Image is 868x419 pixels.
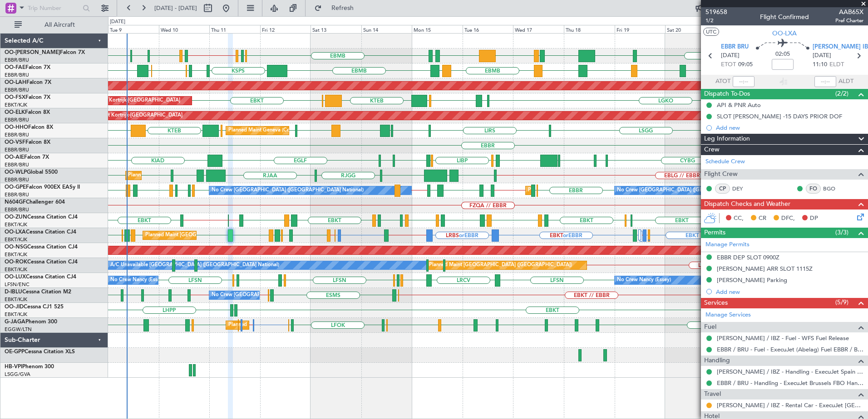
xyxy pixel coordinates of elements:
div: Planned Maint Kortrijk-[GEOGRAPHIC_DATA] [74,94,180,107]
button: All Aircraft [10,18,99,32]
div: No Crew [GEOGRAPHIC_DATA] ([GEOGRAPHIC_DATA] National) [212,288,364,302]
div: EBBR DEP SLOT 0900Z [717,253,779,261]
span: Handling [704,356,730,366]
a: OO-FAEFalcon 7X [5,65,50,70]
a: OO-VSFFalcon 8X [5,140,50,145]
span: Pref Charter [835,17,863,24]
a: EBBR/BRU [5,161,29,168]
a: EBKT/KJK [5,296,27,303]
span: D-IBLU [5,289,22,295]
div: FO [806,184,821,194]
div: Sun 14 [361,25,412,33]
a: G-JAGAPhenom 300 [5,319,57,325]
span: OO-FSX [5,95,25,100]
a: D-IBLUCessna Citation M2 [5,289,71,295]
div: Thu 18 [564,25,615,33]
div: No Crew [GEOGRAPHIC_DATA] ([GEOGRAPHIC_DATA] National) [212,184,364,197]
a: OO-LXACessna Citation CJ4 [5,229,76,235]
span: Permits [704,228,725,238]
span: OO-VSF [5,140,25,145]
span: DFC, [781,214,795,223]
div: API & PNR Auto [717,101,761,109]
div: Sat 20 [665,25,716,33]
a: OO-HHOFalcon 8X [5,125,53,130]
a: OO-JIDCessna CJ1 525 [5,304,64,310]
button: Refresh [310,1,365,15]
a: OE-GPPCessna Citation XLS [5,349,75,355]
span: Dispatch Checks and Weather [704,199,790,209]
a: OO-FSXFalcon 7X [5,95,50,100]
span: HB-VPI [5,364,22,370]
a: EBBR / BRU - Fuel - ExecuJet (Abelag) Fuel EBBR / BRU [717,346,863,353]
span: OO-FAE [5,65,25,70]
a: OO-LAHFalcon 7X [5,80,51,85]
span: Services [704,298,728,308]
div: Flight Confirmed [760,12,809,22]
a: EBBR/BRU [5,206,29,213]
a: EBBR/BRU [5,72,29,78]
span: G-JAGA [5,319,25,325]
a: EBBR/BRU [5,117,29,123]
a: OO-LUXCessna Citation CJ4 [5,274,76,280]
span: OO-LXA [772,29,797,38]
a: Manage Permits [705,240,750,249]
div: Mon 15 [412,25,463,33]
div: Sat 13 [311,25,361,33]
div: No Crew Nancy (Essey) [110,273,164,287]
span: OO-[PERSON_NAME] [5,50,60,55]
div: [PERSON_NAME] ARR SLOT 1115Z [717,265,813,273]
a: OO-ELKFalcon 8X [5,110,50,115]
span: N604GF [5,200,26,205]
div: A/C Unavailable [GEOGRAPHIC_DATA] ([GEOGRAPHIC_DATA] National) [110,258,279,272]
a: EBKT/KJK [5,102,27,108]
a: [PERSON_NAME] / IBZ - Fuel - WFS Fuel Release [717,334,849,342]
div: Wed 10 [159,25,210,33]
div: Planned Maint [GEOGRAPHIC_DATA] ([GEOGRAPHIC_DATA]) [429,258,572,272]
a: OO-WLPGlobal 5500 [5,170,58,175]
span: 09:05 [738,60,753,69]
span: OO-ZUN [5,214,27,220]
div: No Crew [GEOGRAPHIC_DATA] ([GEOGRAPHIC_DATA] National) [617,184,769,197]
button: UTC [703,28,719,36]
span: Leg Information [704,134,750,144]
span: Travel [704,389,721,400]
span: All Aircraft [24,22,96,28]
span: OO-ROK [5,259,27,265]
a: EBBR/BRU [5,146,29,153]
a: HB-VPIPhenom 300 [5,364,54,370]
span: Fuel [704,322,716,332]
div: Planned Maint [GEOGRAPHIC_DATA] ([GEOGRAPHIC_DATA] National) [528,184,692,197]
div: Fri 12 [260,25,311,33]
a: EBKT/KJK [5,251,27,258]
a: DEY [732,185,753,193]
div: Add new [716,288,863,296]
div: Tue 16 [463,25,513,33]
a: EBKT/KJK [5,236,27,243]
a: LSGG/GVA [5,371,30,378]
span: OO-AIE [5,155,24,160]
span: OO-WLP [5,170,27,175]
a: BGO [823,185,843,193]
span: OO-ELK [5,110,25,115]
div: Planned Maint Geneva (Cointrin) [228,124,303,137]
div: No Crew Nancy (Essey) [617,273,671,287]
span: AAB65X [835,7,863,17]
span: Crew [704,145,720,155]
a: EBKT/KJK [5,266,27,273]
div: [PERSON_NAME] Parking [717,276,787,284]
input: --:-- [733,76,755,87]
span: 11:10 [813,60,827,69]
a: EBBR/BRU [5,57,29,63]
a: EBBR/BRU [5,176,29,183]
a: EBBR/BRU [5,87,29,93]
span: OO-HHO [5,125,28,130]
span: OO-GPE [5,185,26,190]
div: SLOT [PERSON_NAME] -15 DAYS PRIOR DOF [717,112,842,120]
a: OO-NSGCessna Citation CJ4 [5,244,78,250]
span: [DATE] [813,51,831,60]
a: OO-ROKCessna Citation CJ4 [5,259,78,265]
div: [DATE] [110,18,125,26]
a: OO-[PERSON_NAME]Falcon 7X [5,50,85,55]
div: Planned Maint Kortrijk-[GEOGRAPHIC_DATA] [77,109,182,122]
div: Add new [716,124,863,132]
